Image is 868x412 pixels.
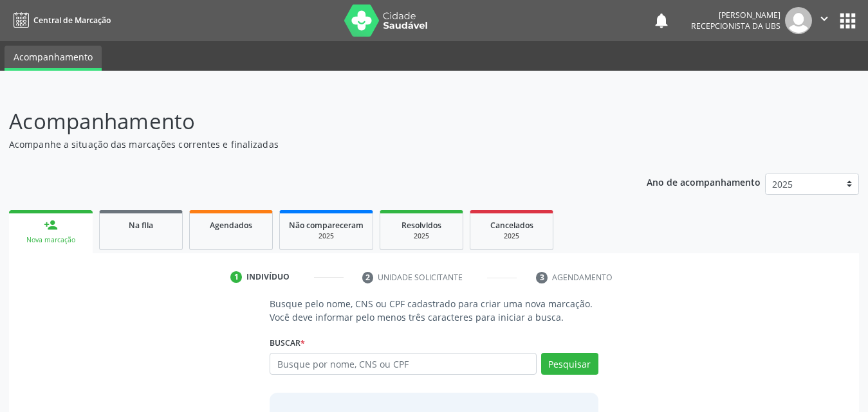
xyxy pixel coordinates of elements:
p: Acompanhamento [9,105,604,138]
span: Central de Marcação [33,15,111,26]
span: Não compareceram [289,220,364,231]
button:  [812,7,836,34]
span: Agendados [210,220,252,231]
span: Cancelados [490,220,533,231]
div: 1 [230,271,242,283]
p: Ano de acompanhamento [647,174,761,190]
span: Recepcionista da UBS [691,21,780,31]
div: 2025 [389,231,454,241]
button: notifications [652,12,670,30]
a: Acompanhamento [5,46,102,71]
div: 2025 [289,231,364,241]
span: Na fila [129,220,153,231]
i:  [817,12,831,26]
a: Central de Marcação [9,10,111,31]
label: Buscar [270,333,305,353]
button: apps [836,10,859,32]
p: Busque pelo nome, CNS ou CPF cadastrado para criar uma nova marcação. Você deve informar pelo men... [270,297,598,324]
img: img [785,7,812,34]
p: Acompanhe a situação das marcações correntes e finalizadas [9,138,604,151]
div: [PERSON_NAME] [691,10,780,21]
div: person_add [44,218,58,232]
span: Resolvidos [402,220,441,231]
input: Busque por nome, CNS ou CPF [270,353,537,375]
div: Nova marcação [18,235,84,245]
div: Indivíduo [246,271,290,283]
div: 2025 [479,231,544,241]
button: Pesquisar [541,353,598,375]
